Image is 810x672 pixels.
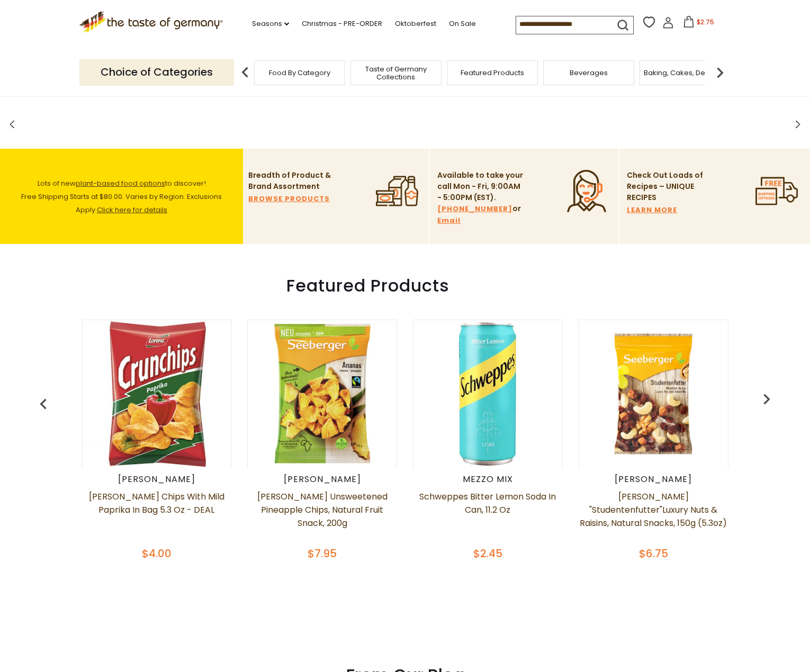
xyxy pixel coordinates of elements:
[247,474,397,485] div: [PERSON_NAME]
[579,546,728,561] div: $6.75
[82,490,232,543] a: [PERSON_NAME] Chips with Mild Paprika in Bag 5.3 oz - DEAL
[249,320,396,467] img: Seeberger Unsweetened Pineapple Chips, Natural Fruit Snack, 200g
[437,203,512,215] a: [PHONE_NUMBER]
[709,62,731,83] img: next arrow
[79,59,234,85] p: Choice of Categories
[644,69,726,77] a: Baking, Cakes, Desserts
[413,546,563,561] div: $2.45
[570,69,608,77] a: Beverages
[302,18,382,30] a: Christmas - PRE-ORDER
[627,170,704,203] p: Check Out Loads of Recipes – UNIQUE RECIPES
[76,178,165,188] a: plant-based food options
[461,69,524,77] a: Featured Products
[248,170,336,192] p: Breadth of Product & Brand Assortment
[33,394,54,415] img: previous arrow
[235,62,256,83] img: previous arrow
[627,204,677,216] a: LEARN MORE
[437,170,525,226] p: Available to take your call Mon - Fri, 9:00AM - 5:00PM (EST). or
[697,17,714,26] span: $2.75
[82,474,232,485] div: [PERSON_NAME]
[248,193,330,205] a: BROWSE PRODUCTS
[756,388,777,410] img: previous arrow
[413,474,563,485] div: Mezzo Mix
[247,546,397,561] div: $7.95
[395,18,436,30] a: Oktoberfest
[437,215,461,226] a: Email
[413,490,563,543] a: Schweppes Bitter Lemon Soda in Can, 11.2 oz
[676,16,721,32] button: $2.75
[21,178,222,215] span: Lots of new to discover! Free Shipping Starts at $80.00. Varies by Region. Exclusions Apply.
[354,65,438,81] a: Taste of Germany Collections
[580,320,727,467] img: Seeberger
[252,18,289,30] a: Seasons
[449,18,476,30] a: On Sale
[269,69,330,77] a: Food By Category
[579,490,728,543] a: [PERSON_NAME] "Studentenfutter"Luxury Nuts & Raisins, Natural Snacks, 150g (5.3oz)
[247,490,397,543] a: [PERSON_NAME] Unsweetened Pineapple Chips, Natural Fruit Snack, 200g
[83,320,230,467] img: Lorenz Crunch Chips with Mild Paprika in Bag 5.3 oz - DEAL
[414,320,561,467] img: Schweppes Bitter Lemon Soda in Can, 11.2 oz
[82,546,232,561] div: $4.00
[97,205,167,215] a: Click here for details
[579,474,728,485] div: [PERSON_NAME]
